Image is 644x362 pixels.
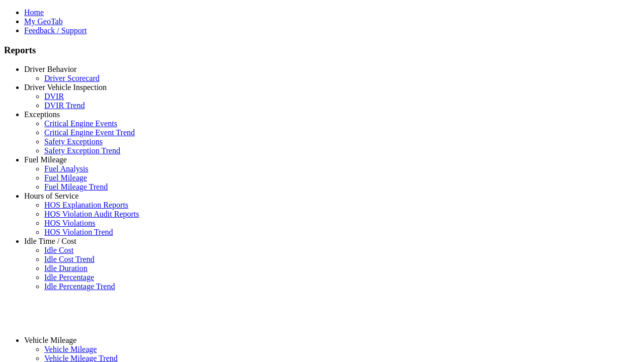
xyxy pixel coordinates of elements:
[44,137,103,146] a: Safety Exceptions
[4,45,640,56] h3: Reports
[44,345,97,353] a: Vehicle Mileage
[24,336,76,344] a: Vehicle Mileage
[44,273,94,282] a: Idle Percentage
[44,101,85,110] a: DVIR Trend
[44,146,120,155] a: Safety Exception Trend
[44,173,87,182] a: Fuel Mileage
[24,237,76,245] a: Idle Time / Cost
[44,228,113,236] a: HOS Violation Trend
[24,17,63,26] a: My GeoTab
[44,264,88,273] a: Idle Duration
[44,119,117,128] a: Critical Engine Events
[44,128,135,137] a: Critical Engine Event Trend
[44,210,139,218] a: HOS Violation Audit Reports
[44,183,108,191] a: Fuel Mileage Trend
[44,92,64,101] a: DVIR
[44,255,95,263] a: Idle Cost Trend
[44,219,95,227] a: HOS Violations
[44,201,128,209] a: HOS Explanation Reports
[24,110,60,119] a: Exceptions
[44,74,100,82] a: Driver Scorecard
[24,155,67,164] a: Fuel Mileage
[24,26,87,35] a: Feedback / Support
[24,192,78,200] a: Hours of Service
[44,164,89,173] a: Fuel Analysis
[24,8,44,17] a: Home
[44,282,115,291] a: Idle Percentage Trend
[24,65,76,73] a: Driver Behavior
[24,83,107,92] a: Driver Vehicle Inspection
[44,246,73,254] a: Idle Cost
